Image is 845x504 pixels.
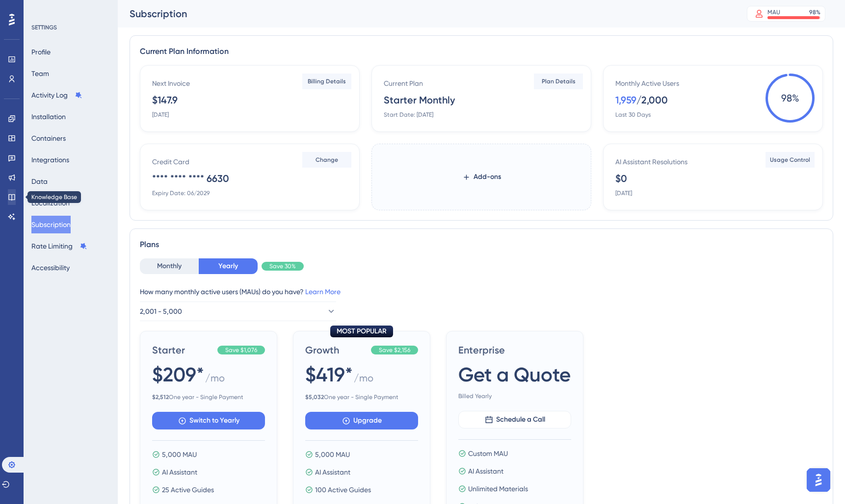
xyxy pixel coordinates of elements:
[302,74,351,89] button: Billing Details
[31,43,51,61] button: Profile
[152,189,210,197] div: Expiry Date: 06/2029
[31,194,70,212] button: Localization
[140,239,823,251] div: Plans
[384,93,455,107] div: Starter Monthly
[315,466,350,478] span: AI Assistant
[31,108,66,126] button: Installation
[615,77,679,89] div: Monthly Active Users
[316,156,338,164] span: Change
[31,65,49,82] button: Team
[496,414,545,426] span: Schedule a Call
[140,302,336,321] button: 2,001 - 5,000
[152,361,204,388] span: $209*
[31,151,69,169] button: Integrations
[458,343,571,357] span: Enterprise
[305,394,324,401] b: $ 5,032
[804,465,833,495] iframe: UserGuiding AI Assistant Launcher
[152,393,265,401] span: One year - Single Payment
[162,466,197,478] span: AI Assistant
[458,411,571,428] button: Schedule a Call
[615,93,636,107] div: 1,959
[305,343,367,357] span: Growth
[542,77,576,85] span: Plan Details
[152,77,190,89] div: Next Invoice
[330,326,393,337] div: MOST POPULAR
[189,415,239,427] span: Switch to Yearly
[130,7,722,21] div: Subscription
[225,346,257,354] span: Save $1,076
[468,465,503,477] span: AI Assistant
[767,8,780,16] div: MAU
[140,258,199,274] button: Monthly
[269,262,296,270] span: Save 30%
[315,449,350,460] span: 5,000 MAU
[384,111,433,119] div: Start Date: [DATE]
[766,74,815,123] span: 98 %
[162,484,214,496] span: 25 Active Guides
[354,371,373,389] span: / mo
[152,394,169,401] b: $ 2,512
[152,156,189,168] div: Credit Card
[770,156,810,164] span: Usage Control
[458,392,571,400] span: Billed Yearly
[140,286,823,298] div: How many monthly active users (MAUs) do you have?
[31,86,82,104] button: Activity Log
[199,258,258,274] button: Yearly
[305,412,418,429] button: Upgrade
[809,8,820,16] div: 98 %
[462,168,501,186] button: Add-ons
[140,46,823,57] div: Current Plan Information
[615,172,627,185] div: $0
[534,74,583,89] button: Plan Details
[302,152,351,168] button: Change
[615,156,687,168] div: AI Assistant Resolutions
[384,77,423,89] div: Current Plan
[31,259,70,277] button: Accessibility
[31,24,111,31] div: SETTINGS
[315,484,371,496] span: 100 Active Guides
[308,77,346,85] span: Billing Details
[615,111,651,119] div: Last 30 Days
[636,93,668,107] div: / 2,000
[205,371,225,389] span: / mo
[305,393,418,401] span: One year - Single Payment
[468,483,528,495] span: Unlimited Materials
[152,412,265,429] button: Switch to Yearly
[31,129,66,147] button: Containers
[31,216,71,233] button: Subscription
[162,449,197,460] span: 5,000 MAU
[152,111,169,119] div: [DATE]
[305,288,341,296] a: Learn More
[152,93,178,107] div: $147.9
[31,237,87,255] button: Rate Limiting
[31,173,48,190] button: Data
[152,343,213,357] span: Starter
[474,171,501,183] span: Add-ons
[379,346,410,354] span: Save $2,156
[766,152,815,168] button: Usage Control
[353,415,382,427] span: Upgrade
[468,448,508,459] span: Custom MAU
[305,361,353,388] span: $419*
[458,361,571,388] span: Get a Quote
[140,305,182,317] span: 2,001 - 5,000
[615,189,632,197] div: [DATE]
